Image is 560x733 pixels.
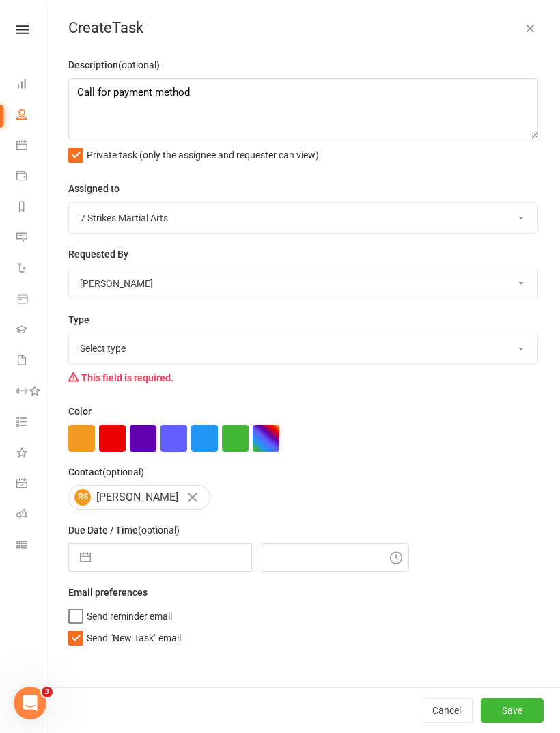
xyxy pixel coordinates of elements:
div: Create Task [46,19,560,37]
label: Description [68,57,160,72]
label: Due Date / Time [68,523,180,538]
a: What's New [16,439,47,469]
small: (optional) [118,59,160,70]
a: Calendar [16,131,47,162]
span: Send reminder email [87,606,172,622]
label: Contact [68,465,144,480]
label: Email preferences [68,585,148,600]
div: This field is required. [68,365,538,391]
span: RS [74,489,91,506]
div: [PERSON_NAME] [68,485,210,510]
a: General attendance kiosk mode [16,469,47,500]
span: Private task (only the assignee and requester can view) [87,145,319,161]
small: (optional) [102,467,144,478]
small: (optional) [138,525,180,536]
span: Send "New Task" email [87,628,181,644]
button: Save [481,698,544,723]
a: Roll call kiosk mode [16,500,47,531]
a: Product Sales [16,285,47,316]
a: Payments [16,162,47,193]
button: Cancel [421,698,473,723]
a: Dashboard [16,70,47,100]
textarea: Call for payment method [68,78,538,139]
label: Color [68,404,92,419]
iframe: Intercom live chat [14,687,46,719]
a: People [16,100,47,131]
span: 3 [42,687,53,697]
a: Reports [16,193,47,223]
label: Requested By [68,247,128,262]
label: Assigned to [68,181,120,196]
label: Type [68,312,89,327]
a: Class kiosk mode [16,531,47,562]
